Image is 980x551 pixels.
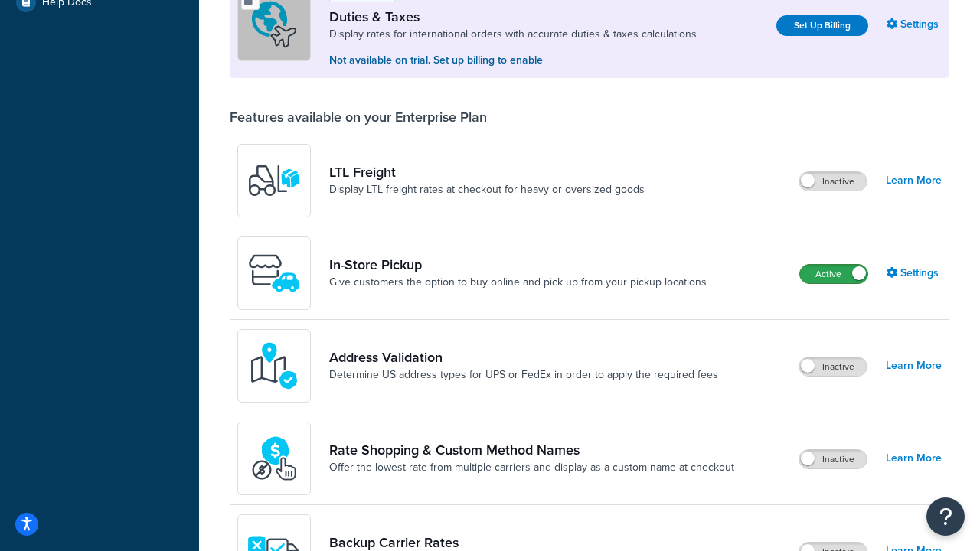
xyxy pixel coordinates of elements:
[329,534,723,551] a: Backup Carrier Rates
[887,14,942,35] a: Settings
[329,442,734,458] a: Rate Shopping & Custom Method Names
[800,265,867,283] label: Active
[329,182,645,197] a: Display LTL freight rates at checkout for heavy or oversized goods
[799,357,867,376] label: Inactive
[886,448,942,469] a: Learn More
[329,349,718,366] a: Address Validation
[329,367,718,383] a: Determine US address types for UPS or FedEx in order to apply the required fees
[329,164,645,181] a: LTL Freight
[329,52,697,69] p: Not available on trial. Set up billing to enable
[247,339,301,393] img: kIG8fy0lQAAAABJRU5ErkJggg==
[799,450,867,468] label: Inactive
[329,27,697,42] a: Display rates for international orders with accurate duties & taxes calculations
[886,355,942,377] a: Learn More
[230,109,487,126] div: Features available on your Enterprise Plan
[926,497,965,536] button: Open Resource Center
[329,256,707,273] a: In-Store Pickup
[799,172,867,191] label: Inactive
[886,170,942,191] a: Learn More
[247,432,301,485] img: icon-duo-feat-rate-shopping-ecdd8bed.png
[247,154,301,207] img: y79ZsPf0fXUFUhFXDzUgf+ktZg5F2+ohG75+v3d2s1D9TjoU8PiyCIluIjV41seZevKCRuEjTPPOKHJsQcmKCXGdfprl3L4q7...
[887,262,942,284] a: Settings
[329,8,697,25] a: Duties & Taxes
[776,15,868,36] a: Set Up Billing
[329,275,707,290] a: Give customers the option to buy online and pick up from your pickup locations
[247,246,301,300] img: wfgcfpwTIucLEAAAAASUVORK5CYII=
[329,460,734,475] a: Offer the lowest rate from multiple carriers and display as a custom name at checkout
